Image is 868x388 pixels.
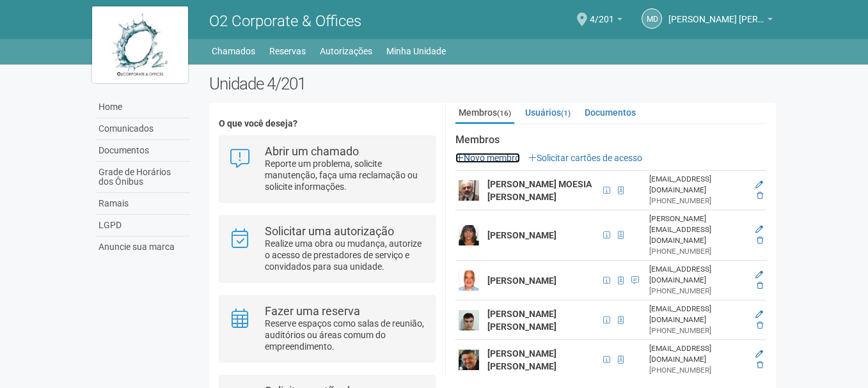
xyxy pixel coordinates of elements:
[668,2,764,24] span: Marcelo de Andrade Ferreira
[265,144,359,158] strong: Abrir um chamado
[757,281,763,290] a: Excluir membro
[459,310,479,330] img: user.png
[487,275,556,286] strong: [PERSON_NAME]
[649,365,746,376] div: [PHONE_NUMBER]
[649,174,746,196] div: [EMAIL_ADDRESS][DOMAIN_NAME]
[590,16,622,26] a: 4/201
[649,325,746,336] div: [PHONE_NUMBER]
[265,318,425,352] p: Reserve espaços como salas de reunião, auditórios ou áreas comum do empreendimento.
[487,179,592,202] strong: [PERSON_NAME] MOESIA [PERSON_NAME]
[561,109,571,118] small: (1)
[649,213,746,246] div: [PERSON_NAME][EMAIL_ADDRESS][DOMAIN_NAME]
[649,343,746,365] div: [EMAIL_ADDRESS][DOMAIN_NAME]
[95,215,190,237] a: LGPD
[95,162,190,193] a: Grade de Horários dos Ônibus
[95,140,190,162] a: Documentos
[92,6,188,83] img: logo.jpg
[95,193,190,215] a: Ramais
[229,226,425,272] a: Solicitar uma autorização Realize uma obra ou mudança, autorize o acesso de prestadores de serviç...
[455,153,520,163] a: Novo membro
[459,270,479,291] img: user.png
[649,286,746,297] div: [PHONE_NUMBER]
[212,42,255,60] a: Chamados
[265,238,425,272] p: Realize uma obra ou mudança, autorize o acesso de prestadores de serviço e convidados para sua un...
[757,236,763,245] a: Excluir membro
[265,224,394,238] strong: Solicitar uma autorização
[455,103,514,124] a: Membros(16)
[581,103,639,122] a: Documentos
[757,191,763,200] a: Excluir membro
[755,180,763,189] a: Editar membro
[668,16,773,26] a: [PERSON_NAME] [PERSON_NAME]
[95,237,190,258] a: Anuncie sua marca
[755,225,763,234] a: Editar membro
[265,304,360,318] strong: Fazer uma reserva
[320,42,372,60] a: Autorizações
[459,180,479,201] img: user.png
[649,304,746,325] div: [EMAIL_ADDRESS][DOMAIN_NAME]
[459,225,479,245] img: user.png
[459,350,479,370] img: user.png
[455,134,766,146] strong: Membros
[487,230,556,240] strong: [PERSON_NAME]
[95,118,190,140] a: Comunicados
[95,97,190,118] a: Home
[755,270,763,279] a: Editar membro
[386,42,446,60] a: Minha Unidade
[755,310,763,319] a: Editar membro
[757,321,763,330] a: Excluir membro
[269,42,306,60] a: Reservas
[487,348,556,371] strong: [PERSON_NAME] [PERSON_NAME]
[229,306,425,352] a: Fazer uma reserva Reserve espaços como salas de reunião, auditórios ou áreas comum do empreendime...
[649,246,746,257] div: [PHONE_NUMBER]
[209,12,361,30] span: O2 Corporate & Offices
[497,109,511,118] small: (16)
[649,264,746,286] div: [EMAIL_ADDRESS][DOMAIN_NAME]
[649,196,746,206] div: [PHONE_NUMBER]
[528,153,642,163] a: Solicitar cartões de acesso
[219,119,436,128] h4: O que você deseja?
[642,8,662,29] a: Md
[757,361,763,369] a: Excluir membro
[265,158,425,192] p: Reporte um problema, solicite manutenção, faça uma reclamação ou solicite informações.
[209,74,777,93] h2: Unidade 4/201
[229,146,425,192] a: Abrir um chamado Reporte um problema, solicite manutenção, faça uma reclamação ou solicite inform...
[487,309,556,332] strong: [PERSON_NAME] [PERSON_NAME]
[755,350,763,359] a: Editar membro
[590,2,614,24] span: 4/201
[522,103,574,122] a: Usuários(1)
